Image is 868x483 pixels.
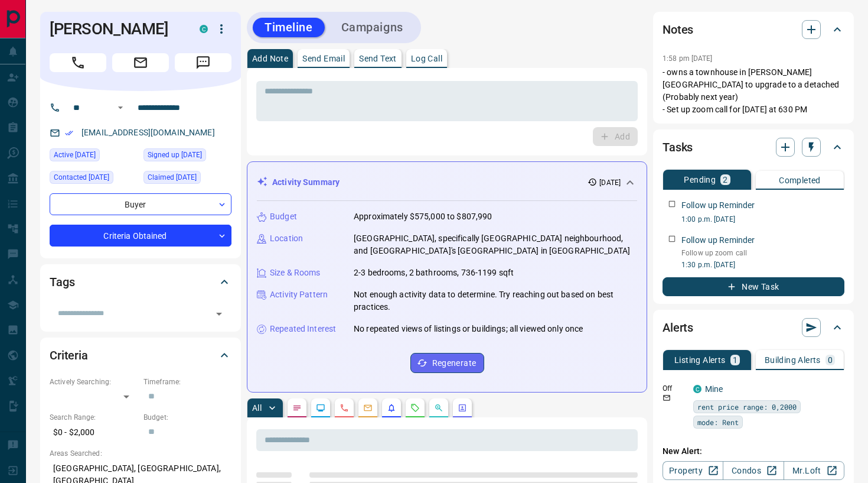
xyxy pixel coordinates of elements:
[143,412,231,423] p: Budget:
[354,267,514,279] p: 2-3 bedrooms, 2 bathrooms, 736-1199 sqft
[148,149,202,161] span: Signed up [DATE]
[302,54,345,63] p: Send Email
[387,403,396,413] svg: Listing Alerts
[359,54,397,63] p: Send Text
[705,384,723,394] a: Mine
[681,234,755,247] p: Follow up Reminder
[697,401,797,413] span: rent price range: 0,2000
[50,377,138,387] p: Actively Searching:
[143,171,231,187] div: Thu Sep 11 2025
[674,356,726,364] p: Listing Alerts
[54,149,96,161] span: Active [DATE]
[270,210,297,223] p: Budget
[765,356,821,364] p: Building Alerts
[257,171,637,193] div: Activity Summary[DATE]
[50,273,74,291] h2: Tags
[681,199,755,212] p: Follow up Reminder
[316,403,325,413] svg: Lead Browsing Activity
[50,20,182,38] h1: [PERSON_NAME]
[779,176,821,184] p: Completed
[50,53,106,72] span: Call
[270,323,336,335] p: Repeated Interest
[410,403,420,413] svg: Requests
[50,448,231,459] p: Areas Searched:
[663,138,693,157] h2: Tasks
[599,177,621,188] p: [DATE]
[252,404,262,412] p: All
[354,232,637,257] p: [GEOGRAPHIC_DATA], specifically [GEOGRAPHIC_DATA] neighbourhood, and [GEOGRAPHIC_DATA]'s [GEOGRAP...
[143,377,231,387] p: Timeframe:
[292,403,302,413] svg: Notes
[50,341,231,369] div: Criteria
[211,306,227,322] button: Open
[200,25,208,33] div: condos.ca
[270,267,321,279] p: Size & Rooms
[693,385,701,393] div: condos.ca
[329,18,415,37] button: Campaigns
[270,232,303,245] p: Location
[112,53,169,72] span: Email
[81,128,215,137] a: [EMAIL_ADDRESS][DOMAIN_NAME]
[828,356,833,364] p: 0
[723,176,727,184] p: 2
[363,403,373,413] svg: Emails
[175,53,231,72] span: Message
[113,101,128,115] button: Open
[663,445,844,458] p: New Alert:
[354,288,637,313] p: Not enough activity data to determine. Try reaching out based on best practices.
[50,225,231,247] div: Criteria Obtained
[458,403,467,413] svg: Agent Actions
[663,394,671,402] svg: Email
[340,403,349,413] svg: Calls
[50,346,88,365] h2: Criteria
[50,193,231,215] div: Buyer
[784,461,844,480] a: Mr.Loft
[253,18,325,37] button: Timeline
[50,268,231,296] div: Tags
[354,210,492,223] p: Approximately $575,000 to $807,990
[143,148,231,165] div: Fri Jul 26 2019
[663,66,844,116] p: - owns a townhouse in [PERSON_NAME][GEOGRAPHIC_DATA] to upgrade to a detached (Probably next year...
[663,318,693,337] h2: Alerts
[733,356,738,364] p: 1
[663,383,686,394] p: Off
[663,133,844,161] div: Tasks
[681,260,844,270] p: 1:30 p.m. [DATE]
[272,176,340,189] p: Activity Summary
[663,277,844,296] button: New Task
[681,214,844,225] p: 1:00 p.m. [DATE]
[434,403,443,413] svg: Opportunities
[684,176,716,184] p: Pending
[681,248,844,258] p: Follow up zoom call
[411,54,442,63] p: Log Call
[148,171,197,183] span: Claimed [DATE]
[54,171,109,183] span: Contacted [DATE]
[270,288,328,301] p: Activity Pattern
[50,148,138,165] div: Thu Aug 28 2025
[663,15,844,44] div: Notes
[663,20,693,39] h2: Notes
[663,313,844,342] div: Alerts
[50,412,138,423] p: Search Range:
[354,323,583,335] p: No repeated views of listings or buildings; all viewed only once
[663,54,713,63] p: 1:58 pm [DATE]
[697,416,739,428] span: mode: Rent
[65,129,73,137] svg: Email Verified
[723,461,784,480] a: Condos
[50,423,138,442] p: $0 - $2,000
[663,461,723,480] a: Property
[252,54,288,63] p: Add Note
[410,353,484,373] button: Regenerate
[50,171,138,187] div: Thu Sep 11 2025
